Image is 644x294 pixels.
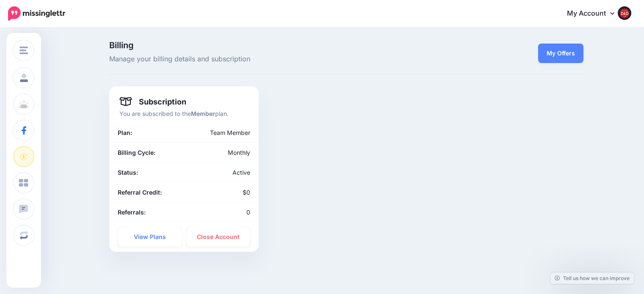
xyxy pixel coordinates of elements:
img: Missinglettr [8,6,65,21]
div: $0 [184,187,257,197]
a: View Plans [118,227,182,247]
b: Referrals: [118,209,146,216]
div: Monthly [184,148,257,157]
div: Team Member [160,128,257,137]
span: Billing [109,41,421,49]
h4: Subscription [119,96,186,107]
a: Tell us how we can improve [550,272,634,284]
p: You are subscribed to the plan. [119,109,249,118]
b: Billing Cycle: [118,149,155,156]
span: 0 [246,209,250,216]
b: Referral Credit: [118,189,162,196]
img: menu.png [19,47,28,54]
div: Active [184,168,257,177]
a: My Offers [538,44,583,63]
b: Status: [118,169,138,176]
b: Plan: [118,129,132,136]
b: Member [191,110,215,117]
a: My Account [558,3,631,24]
span: Manage your billing details and subscription [109,54,421,65]
a: Close Account [186,227,251,247]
